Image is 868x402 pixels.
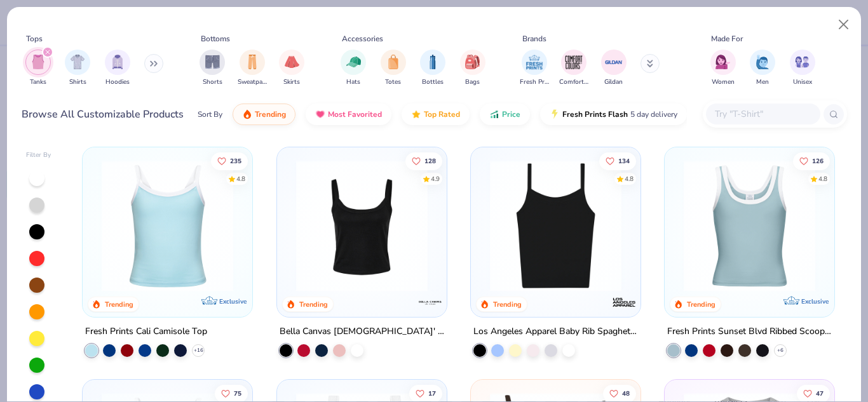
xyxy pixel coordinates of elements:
[426,55,440,69] img: Bottles Image
[484,160,628,291] img: cbf11e79-2adf-4c6b-b19e-3da42613dd1b
[677,160,822,291] img: 805349cc-a073-4baf-ae89-b2761e757b43
[280,324,444,340] div: Bella Canvas [DEMOGRAPHIC_DATA]' Micro Ribbed Scoop Tank
[238,50,267,87] div: filter for Sweatpants
[420,50,445,87] button: filter button
[710,50,736,87] button: filter button
[306,104,391,125] button: Most Favorited
[604,53,623,72] img: Gildan Image
[777,347,783,354] span: + 6
[201,33,230,44] div: Bottoms
[712,77,735,87] span: Women
[65,50,90,87] div: filter for Shirts
[540,104,687,125] button: Fresh Prints Flash5 day delivery
[790,50,815,87] button: filter button
[630,107,677,122] span: 5 day delivery
[756,55,770,69] img: Men Image
[211,152,248,170] button: Like
[203,77,222,87] span: Shorts
[750,50,775,87] button: filter button
[385,77,401,87] span: Totes
[279,50,304,87] button: filter button
[424,109,460,119] span: Top Rated
[26,151,51,160] div: Filter By
[205,55,220,69] img: Shorts Image
[95,160,240,291] img: a25d9891-da96-49f3-a35e-76288174bf3a
[434,160,578,291] img: 80dc4ece-0e65-4f15-94a6-2a872a258fbd
[465,77,480,87] span: Bags
[522,33,546,44] div: Brands
[290,160,434,291] img: 8af284bf-0d00-45ea-9003-ce4b9a3194ad
[105,50,130,87] div: filter for Hoodies
[381,50,406,87] button: filter button
[200,50,225,87] div: filter for Shorts
[520,50,549,87] button: filter button
[230,157,241,164] span: 235
[30,77,46,87] span: Tanks
[420,50,445,87] div: filter for Bottles
[756,77,769,87] span: Men
[234,391,241,397] span: 75
[564,53,583,72] img: Comfort Colors Image
[520,77,549,87] span: Fresh Prints
[422,77,444,87] span: Bottles
[793,77,812,87] span: Unisex
[341,50,366,87] div: filter for Hats
[255,109,286,119] span: Trending
[801,297,829,305] span: Exclusive
[386,55,400,69] img: Totes Image
[430,174,439,184] div: 4.9
[502,109,520,119] span: Price
[236,174,245,184] div: 4.8
[790,50,815,87] div: filter for Unisex
[69,77,86,87] span: Shirts
[559,50,588,87] div: filter for Comfort Colors
[714,107,811,121] input: Try "T-Shirt"
[194,347,203,354] span: + 16
[346,77,360,87] span: Hats
[465,55,479,69] img: Bags Image
[25,50,51,87] div: filter for Tanks
[402,104,470,125] button: Top Rated
[31,55,45,69] img: Tanks Image
[111,55,125,69] img: Hoodies Image
[405,152,442,170] button: Like
[341,50,366,87] button: filter button
[22,107,184,122] div: Browse All Customizable Products
[628,160,772,291] img: df0d61e8-2aa9-4583-81f3-fc8252e5a59e
[283,77,300,87] span: Skirts
[279,50,304,87] div: filter for Skirts
[525,53,544,72] img: Fresh Prints Image
[710,50,736,87] div: filter for Women
[417,290,443,315] img: Bella + Canvas logo
[200,50,225,87] button: filter button
[233,104,295,125] button: Trending
[793,152,830,170] button: Like
[411,109,421,119] img: TopRated.gif
[520,50,549,87] div: filter for Fresh Prints
[285,55,299,69] img: Skirts Image
[460,50,485,87] button: filter button
[473,324,638,340] div: Los Angeles Apparel Baby Rib Spaghetti Tank
[342,33,383,44] div: Accessories
[428,391,435,397] span: 17
[832,13,856,37] button: Close
[795,55,810,69] img: Unisex Image
[625,174,634,184] div: 4.8
[238,77,267,87] span: Sweatpants
[559,50,588,87] button: filter button
[220,297,247,305] span: Exclusive
[242,109,252,119] img: trending.gif
[198,109,222,120] div: Sort By
[711,33,743,44] div: Made For
[667,324,832,340] div: Fresh Prints Sunset Blvd Ribbed Scoop Tank Top
[460,50,485,87] div: filter for Bags
[562,109,628,119] span: Fresh Prints Flash
[550,109,560,119] img: flash.gif
[71,55,85,69] img: Shirts Image
[618,157,630,164] span: 134
[424,157,435,164] span: 128
[245,55,259,69] img: Sweatpants Image
[812,157,824,164] span: 126
[611,290,637,315] img: Los Angeles Apparel logo
[105,50,130,87] button: filter button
